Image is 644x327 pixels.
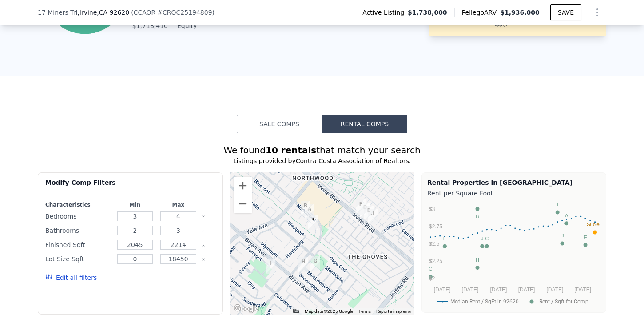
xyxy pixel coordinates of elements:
text: … [594,287,600,293]
div: 118 Gulfstream [368,209,378,224]
div: Modify Comp Filters [45,178,215,194]
button: Rental Comps [322,115,407,133]
text: [DATE] [490,287,507,293]
span: , CA 92620 [97,9,129,16]
text: I [557,202,558,207]
a: Terms (opens in new tab) [358,309,371,314]
text: $2.25 [429,258,442,264]
button: SAVE [550,4,581,20]
td: $1,718,410 [132,21,168,31]
button: Zoom in [234,177,252,195]
div: Rental Properties in [GEOGRAPHIC_DATA] [427,178,600,187]
span: # CROC25194809 [157,9,212,16]
svg: A chart. [427,199,600,311]
td: Equity [175,21,215,31]
text: . [427,287,429,293]
div: 31 Mecklenberg [298,257,308,272]
button: Show Options [588,4,606,21]
button: Clear [202,215,205,219]
div: 104 Gulfstream [356,199,366,215]
text: $3 [429,206,435,212]
text: [DATE] [547,287,564,293]
text: [DATE] [462,287,479,293]
text: $2 [429,275,435,282]
div: Max [159,201,199,208]
text: [DATE] [434,287,451,293]
div: 6 Camden [310,256,320,271]
text: G [429,266,433,271]
button: Keyboard shortcuts [293,309,299,313]
div: ( ) [131,8,215,17]
text: B [476,214,479,219]
button: Clear [202,258,205,261]
button: Clear [202,243,205,247]
text: E [443,236,446,241]
a: Report a map error [376,309,412,314]
text: H [476,257,479,263]
span: Pellego ARV [462,8,501,17]
div: 17 Miners Trl [308,215,318,230]
button: Edit all filters [45,273,97,282]
text: [DATE] [518,287,535,293]
text: Rent / Sqft for Comp [539,299,588,305]
button: Sale Comps [237,115,322,133]
div: Bathrooms [45,224,111,237]
span: 17 Miners Trl [38,8,77,17]
text: D [561,233,564,238]
div: Finished Sqft [45,239,111,251]
div: Characteristics [45,201,111,208]
div: We found that match your search [38,144,606,156]
text: C [485,236,489,241]
div: 32 Miners Trl [301,201,310,216]
div: Min [115,201,155,208]
div: Bedrooms [45,210,111,223]
text: [DATE] [574,287,591,293]
text: F [584,235,587,240]
span: , Irvine [77,8,129,17]
text: A [565,213,568,218]
strong: 10 rentals [266,145,316,156]
text: Subject [587,222,603,227]
text: $2.75 [429,223,442,230]
text: J [481,236,484,241]
button: Clear [202,229,205,233]
img: Google [232,303,261,315]
span: $1,738,000 [408,8,447,17]
text: $2.5 [429,241,440,247]
button: Zoom out [234,195,252,213]
text: Median Rent / SqFt in 92620 [450,299,519,305]
span: CCAOR [134,9,156,16]
div: Listings provided by Contra Costa Association of Realtors . [38,156,606,165]
span: Map data ©2025 Google [305,309,353,314]
a: Open this area in Google Maps (opens a new window) [232,303,261,315]
span: Active Listing [362,8,408,17]
div: Rent per Square Foot [427,187,600,199]
div: Lot Size Sqft [45,253,111,265]
div: 7 Calhoun [266,259,275,274]
span: $1,936,000 [500,9,540,16]
div: 146 Rotunda [364,206,374,221]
